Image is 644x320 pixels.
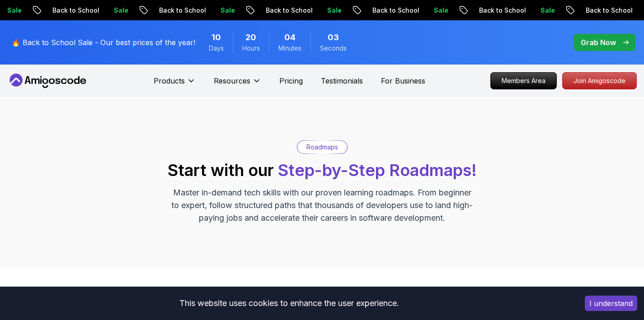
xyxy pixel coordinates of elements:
span: 10 Days [212,31,221,44]
span: 4 Minutes [284,31,296,44]
span: Step-by-Step Roadmaps! [278,160,477,180]
span: 20 Hours [245,31,256,44]
p: Back to School [44,6,106,15]
span: 3 Seconds [328,31,339,44]
p: Join Amigoscode [563,73,636,89]
p: Roadmaps [306,143,338,152]
p: Back to School [151,6,212,15]
a: Testimonials [321,75,363,86]
p: Back to School [258,6,319,15]
p: 🔥 Back to School Sale - Our best prices of the year! [11,37,195,48]
span: Days [209,44,224,53]
div: This website uses cookies to enhance the user experience. [7,293,571,313]
p: Back to School [364,6,426,15]
p: Sale [212,6,241,15]
p: Resources [214,75,250,86]
span: Minutes [278,44,301,53]
p: Back to School [471,6,532,15]
h2: Start with our [168,161,477,179]
a: Join Amigoscode [562,72,637,89]
p: Sale [106,6,135,15]
span: Hours [242,44,260,53]
button: Products [154,75,196,93]
span: Seconds [320,44,347,53]
p: Sale [319,6,348,15]
a: For Business [381,75,425,86]
p: Grab Now [581,37,616,48]
button: Accept cookies [585,296,637,311]
p: Master in-demand tech skills with our proven learning roadmaps. From beginner to expert, follow s... [170,186,474,224]
a: Pricing [279,75,303,86]
a: Members Area [490,72,557,89]
p: Sale [426,6,455,15]
button: Resources [214,75,261,93]
p: Products [154,75,185,86]
p: Back to School [578,6,639,15]
p: Sale [532,6,561,15]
